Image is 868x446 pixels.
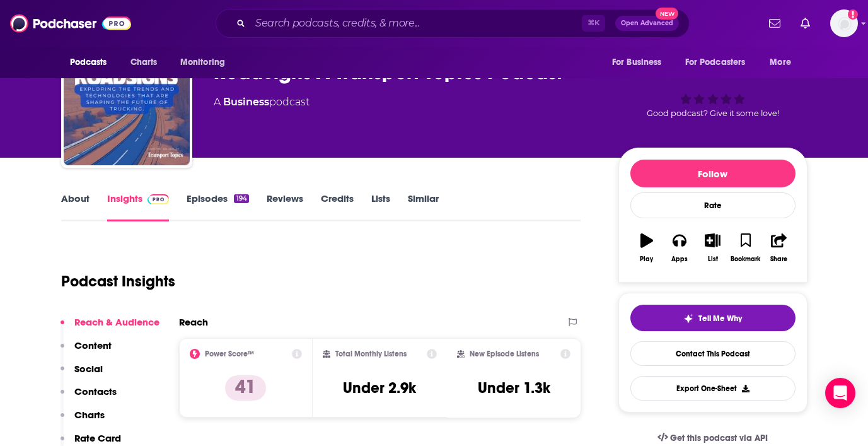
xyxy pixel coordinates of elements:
img: RoadSigns A Transport Topics Podcast [64,39,190,165]
button: Open AdvancedNew [615,16,679,31]
button: Follow [630,160,796,187]
a: Reviews [267,192,303,221]
button: Social [61,363,103,386]
span: Open Advanced [621,20,673,26]
button: Bookmark [729,225,762,271]
button: Apps [663,225,696,271]
p: Rate Card [74,432,121,444]
p: Social [74,363,103,375]
button: Share [762,225,795,271]
button: tell me why sparkleTell Me Why [630,305,796,331]
span: For Business [612,54,662,71]
a: Business [223,96,269,108]
h3: Under 1.3k [478,379,550,397]
a: Charts [122,50,165,74]
a: Show notifications dropdown [796,13,815,34]
input: Search podcasts, credits, & more... [250,13,582,33]
span: Podcasts [70,54,107,71]
div: Open Intercom Messenger [825,378,855,408]
div: 41Good podcast? Give it some love! [618,48,807,126]
img: User Profile [830,9,858,37]
h1: Podcast Insights [61,272,175,291]
div: Search podcasts, credits, & more... [216,9,690,38]
span: More [770,54,791,71]
p: Contacts [74,385,117,397]
h2: New Episode Listens [470,349,539,358]
button: open menu [603,50,678,74]
div: A podcast [214,95,310,110]
svg: Add a profile image [848,9,858,20]
span: Monitoring [180,54,225,71]
div: Bookmark [731,255,760,263]
button: Reach & Audience [61,316,159,339]
div: 194 [234,194,248,203]
img: Podchaser Pro [148,194,170,204]
span: Get this podcast via API [670,433,768,443]
a: Similar [408,192,439,221]
h2: Reach [179,316,208,328]
p: 41 [225,375,266,401]
div: List [708,255,718,263]
span: Tell Me Why [698,314,742,324]
div: Rate [630,192,796,218]
span: New [656,8,678,20]
button: open menu [677,50,764,74]
button: open menu [761,50,807,74]
p: Charts [74,409,105,421]
span: Logged in as addi44 [830,9,858,37]
h2: Total Monthly Listens [335,349,407,358]
a: InsightsPodchaser Pro [107,192,170,221]
button: Content [61,339,112,363]
button: Show profile menu [830,9,858,37]
button: Charts [61,409,105,432]
h2: Power Score™ [205,349,254,358]
a: Contact This Podcast [630,341,796,366]
span: Good podcast? Give it some love! [647,109,779,118]
h3: Under 2.9k [343,379,416,397]
span: ⌘ K [582,15,605,32]
button: open menu [61,50,124,74]
a: About [61,192,90,221]
p: Reach & Audience [74,316,159,328]
button: Contacts [61,385,117,409]
button: open menu [171,50,241,74]
a: Lists [371,192,390,221]
button: Play [630,225,663,271]
button: List [696,225,729,271]
div: Share [770,255,787,263]
span: Charts [130,54,158,71]
img: tell me why sparkle [683,314,693,324]
div: Play [640,255,653,263]
a: Episodes194 [187,192,248,221]
span: For Podcasters [685,54,746,71]
p: Content [74,339,112,351]
button: Export One-Sheet [630,376,796,401]
img: Podchaser - Follow, Share and Rate Podcasts [10,11,131,35]
div: Apps [671,255,688,263]
a: Show notifications dropdown [764,13,785,34]
a: Credits [321,192,354,221]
